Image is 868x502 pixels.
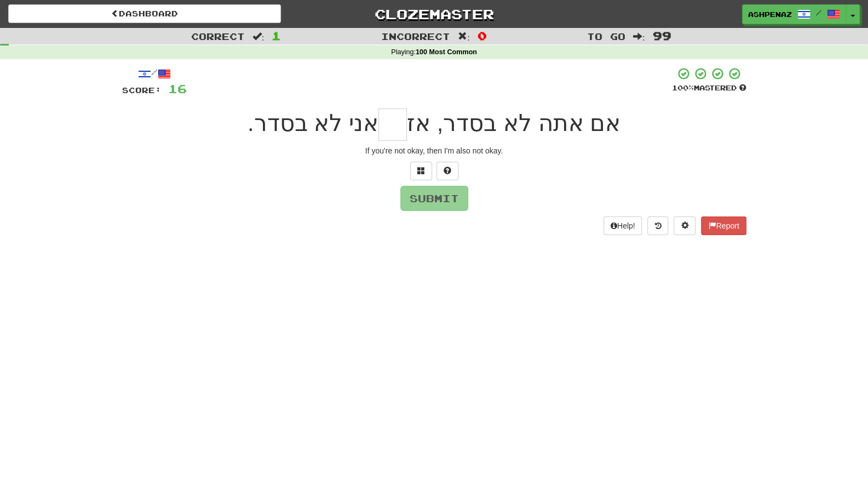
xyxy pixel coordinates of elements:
button: Help! [603,216,642,235]
span: : [458,32,470,41]
span: : [252,32,265,41]
span: 100 % [672,83,694,92]
span: אני לא בסדר. [248,110,378,136]
span: 0 [478,29,487,42]
span: 1 [272,29,281,42]
span: Correct [191,31,245,42]
span: Ashpenaz [748,9,792,19]
button: Single letter hint - you only get 1 per sentence and score half the points! alt+h [436,162,458,180]
a: Ashpenaz / [742,4,846,24]
span: 99 [652,29,671,42]
button: Report [701,216,746,235]
button: Switch sentence to multiple choice alt+p [410,162,432,180]
span: Incorrect [381,31,450,42]
strong: 100 Most Common [416,48,477,56]
div: If you're not okay, then I'm also not okay. [122,145,746,156]
button: Round history (alt+y) [647,216,668,235]
div: / [122,67,187,81]
a: Clozemaster [297,4,570,24]
span: אם אתה לא בסדר, אז [407,110,620,136]
span: : [633,32,645,41]
a: Dashboard [8,4,281,23]
button: Submit [400,186,468,211]
span: To go [587,31,625,42]
span: / [816,9,821,16]
span: 16 [168,82,187,95]
div: Mastered [672,83,746,93]
span: Score: [122,85,162,95]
